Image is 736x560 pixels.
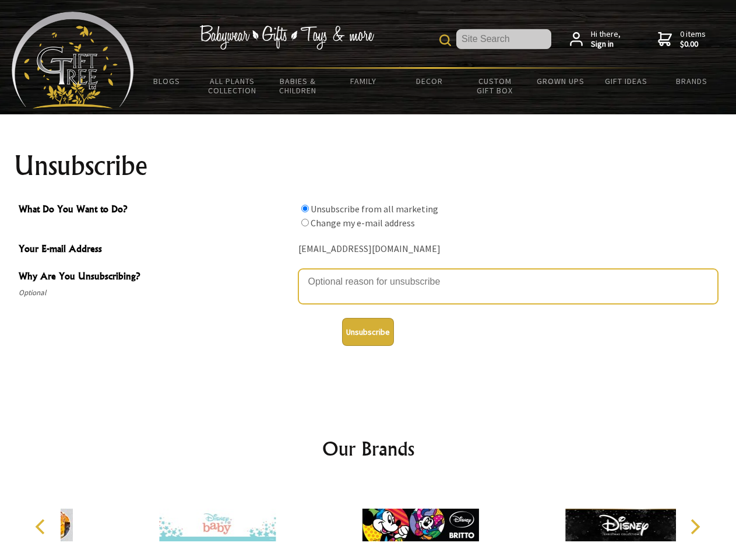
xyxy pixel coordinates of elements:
[200,69,266,103] a: All Plants Collection
[658,29,706,50] a: 0 items$0.00
[659,69,725,93] a: Brands
[301,205,309,212] input: What Do You Want to Do?
[19,202,293,219] span: What Do You Want to Do?
[29,514,55,540] button: Previous
[265,69,331,103] a: Babies & Children
[298,269,718,304] textarea: Why Are You Unsubscribing?
[570,29,621,50] a: Hi there,Sign in
[23,435,713,463] h2: Our Brands
[134,69,200,93] a: BLOGS
[462,69,528,103] a: Custom Gift Box
[311,217,415,229] label: Change my e-mail address
[14,152,723,180] h1: Unsubscribe
[199,25,374,50] img: Babywear - Gifts - Toys & more
[680,39,706,50] strong: $0.00
[12,12,134,108] img: Babyware - Gifts - Toys and more...
[527,69,593,93] a: Grown Ups
[396,69,462,93] a: Decor
[593,69,659,93] a: Gift Ideas
[298,240,718,258] div: [EMAIL_ADDRESS][DOMAIN_NAME]
[331,69,397,93] a: Family
[19,286,293,300] span: Optional
[591,39,621,50] strong: Sign in
[682,514,707,540] button: Next
[19,269,293,286] span: Why Are You Unsubscribing?
[591,29,621,50] span: Hi there,
[342,318,394,346] button: Unsubscribe
[439,34,451,46] img: product search
[456,29,551,49] input: Site Search
[301,219,309,226] input: What Do You Want to Do?
[311,203,438,215] label: Unsubscribe from all marketing
[680,29,706,50] span: 0 items
[19,242,293,258] span: Your E-mail Address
